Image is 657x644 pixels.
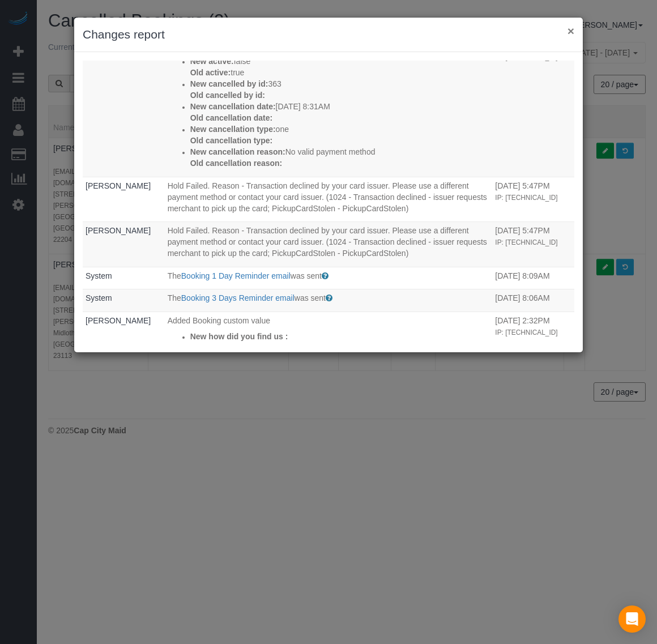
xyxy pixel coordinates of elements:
strong: Old cancellation date: [190,113,272,122]
strong: New cancellation date: [190,102,276,111]
a: System [86,293,112,302]
h3: Changes report [83,26,574,43]
td: What [165,177,493,222]
td: Who [83,267,165,289]
a: [PERSON_NAME] [86,316,151,325]
span: The [168,293,181,302]
td: What [165,289,493,312]
td: When [492,36,574,177]
button: × [568,25,574,37]
strong: Old how did you find us : [190,343,285,352]
strong: Old cancelled by id: [190,91,265,100]
td: Who [83,36,165,177]
strong: New cancelled by id: [190,79,268,88]
p: No valid payment method [190,146,490,157]
span: Added Booking custom value [168,316,270,325]
td: What [165,36,493,177]
strong: New cancellation reason: [190,147,285,156]
td: What [165,312,493,361]
small: IP: [TECHNICAL_ID] [495,329,557,336]
strong: Old cancellation reason: [190,159,283,168]
td: When [492,177,574,222]
p: [DATE] 8:31AM [190,101,490,112]
td: What [165,222,493,267]
p: one [190,123,490,135]
span: Hold Failed. Reason - Transaction declined by your card issuer. Please use a different payment me... [168,181,487,213]
td: When [492,267,574,289]
span: Hold Failed. Reason - Transaction declined by your card issuer. Please use a different payment me... [168,226,487,258]
a: System [86,271,112,280]
a: [PERSON_NAME] [86,181,151,190]
span: was sent [291,271,322,280]
small: IP: [TECHNICAL_ID] [495,238,557,246]
td: Who [83,289,165,312]
a: [PERSON_NAME] [86,226,151,235]
strong: Old active: [190,68,231,77]
p: 363 [190,78,490,89]
strong: Old cancellation type: [190,136,272,145]
td: What [165,267,493,289]
sui-modal: Changes report [74,18,583,352]
td: Who [83,222,165,267]
td: When [492,222,574,267]
strong: New cancellation type: [190,125,276,134]
span: was sent [295,293,326,302]
a: Booking 1 Day Reminder email [181,271,291,280]
p: Returning Customer [190,342,490,353]
span: The [168,271,181,280]
div: Open Intercom Messenger [618,605,646,633]
small: IP: [TECHNICAL_ID] [495,53,557,61]
p: true [190,67,490,78]
td: When [492,312,574,361]
p: false [190,56,490,67]
small: IP: [TECHNICAL_ID] [495,194,557,202]
td: Who [83,312,165,361]
strong: New how did you find us : [190,332,288,341]
a: Booking 3 Days Reminder email [181,293,295,302]
td: Who [83,177,165,222]
td: When [492,289,574,312]
strong: New active: [190,57,234,66]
